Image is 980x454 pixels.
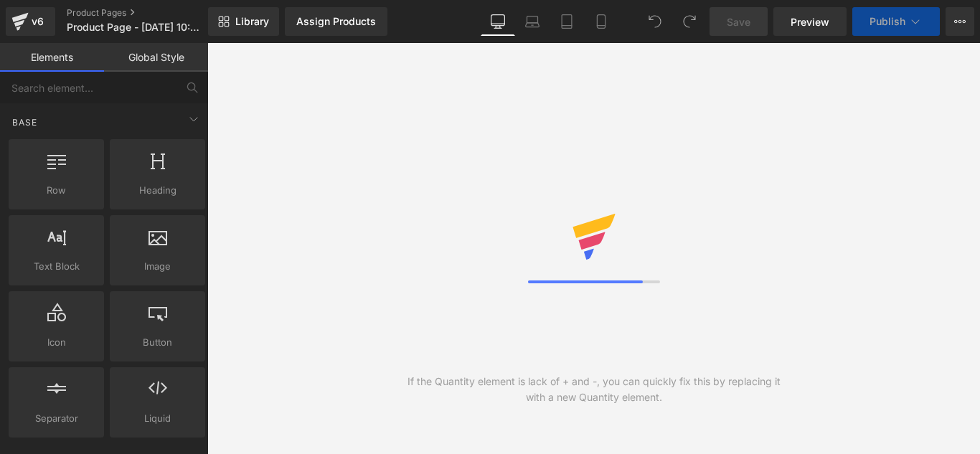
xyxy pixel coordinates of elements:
[6,7,55,36] a: v6
[114,335,201,350] span: Button
[114,259,201,274] span: Image
[852,7,940,36] button: Publish
[11,115,39,129] span: Base
[13,259,100,274] span: Text Block
[870,16,905,27] span: Publish
[29,12,47,31] div: v6
[13,411,100,426] span: Separator
[296,16,376,27] div: Assign Products
[946,7,974,36] button: More
[13,335,100,350] span: Icon
[675,7,704,36] button: Redo
[481,7,515,36] a: Desktop
[104,43,208,72] a: Global Style
[114,411,201,426] span: Liquid
[400,374,787,405] div: If the Quantity element is lack of + and -, you can quickly fix this by replacing it with a new Q...
[67,7,232,19] a: Product Pages
[13,183,100,198] span: Row
[235,15,269,28] span: Library
[773,7,847,36] a: Preview
[550,7,584,36] a: Tablet
[584,7,618,36] a: Mobile
[641,7,669,36] button: Undo
[67,22,204,33] span: Product Page - [DATE] 10:46:27
[727,14,750,29] span: Save
[515,7,550,36] a: Laptop
[114,183,201,198] span: Heading
[208,7,279,36] a: New Library
[791,14,829,29] span: Preview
